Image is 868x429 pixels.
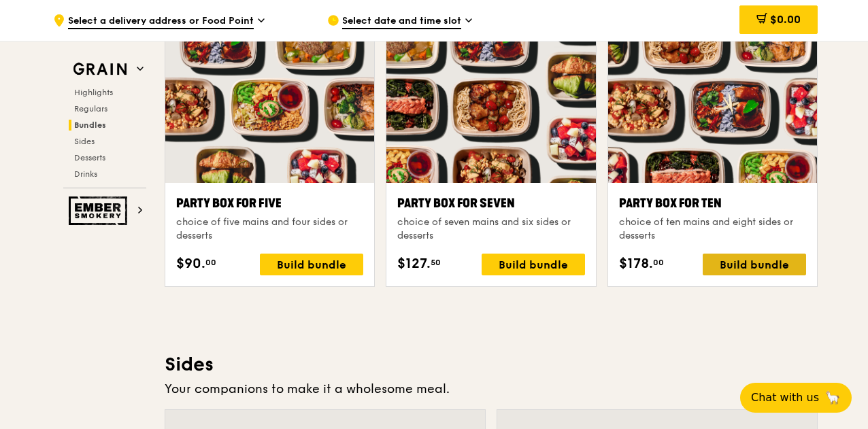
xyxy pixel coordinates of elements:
[260,254,363,275] div: Build bundle
[176,216,363,243] div: choice of five mains and four sides or desserts
[619,216,806,243] div: choice of ten mains and eight sides or desserts
[69,57,131,82] img: Grain web logo
[397,254,431,274] span: $127.
[703,254,806,275] div: Build bundle
[770,13,801,26] span: $0.00
[176,254,205,274] span: $90.
[205,257,216,268] span: 00
[619,194,806,213] div: Party Box for Ten
[176,194,363,213] div: Party Box for Five
[69,196,131,225] img: Ember Smokery web logo
[619,254,653,274] span: $178.
[74,88,113,97] span: Highlights
[397,216,584,243] div: choice of seven mains and six sides or desserts
[482,254,585,275] div: Build bundle
[740,383,852,413] button: Chat with us🦙
[74,137,95,146] span: Sides
[653,257,664,268] span: 00
[74,153,105,162] span: Desserts
[824,390,841,406] span: 🦙
[751,390,819,406] span: Chat with us
[74,104,107,114] span: Regulars
[74,169,97,179] span: Drinks
[74,120,106,130] span: Bundles
[342,14,461,29] span: Select date and time slot
[397,194,584,213] div: Party Box for Seven
[165,379,818,398] div: Your companions to make it a wholesome meal.
[165,352,818,377] h3: Sides
[431,257,441,268] span: 50
[68,14,254,29] span: Select a delivery address or Food Point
